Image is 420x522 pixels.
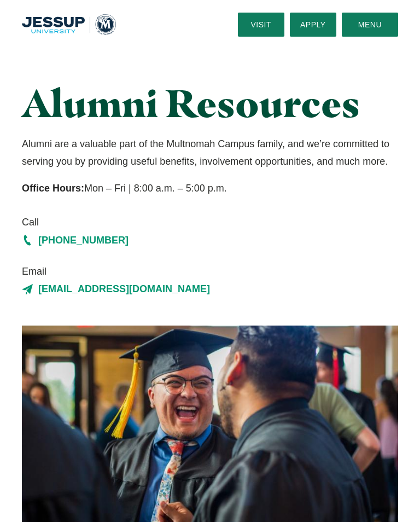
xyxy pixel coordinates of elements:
a: Home [22,14,116,35]
p: Mon – Fri | 8:00 a.m. – 5:00 p.m. [22,179,398,197]
a: [PHONE_NUMBER] [22,231,398,249]
a: [EMAIL_ADDRESS][DOMAIN_NAME] [22,280,398,298]
img: Multnomah University Logo [22,14,116,35]
strong: Office Hours: [22,183,84,194]
span: Call [22,213,398,231]
a: Apply [290,13,336,37]
button: Menu [342,13,398,37]
p: Alumni are a valuable part of the Multnomah Campus family, and we’re committed to serving you by ... [22,135,398,171]
h1: Alumni Resources [22,82,398,124]
a: Visit [238,13,284,37]
span: Email [22,263,398,280]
